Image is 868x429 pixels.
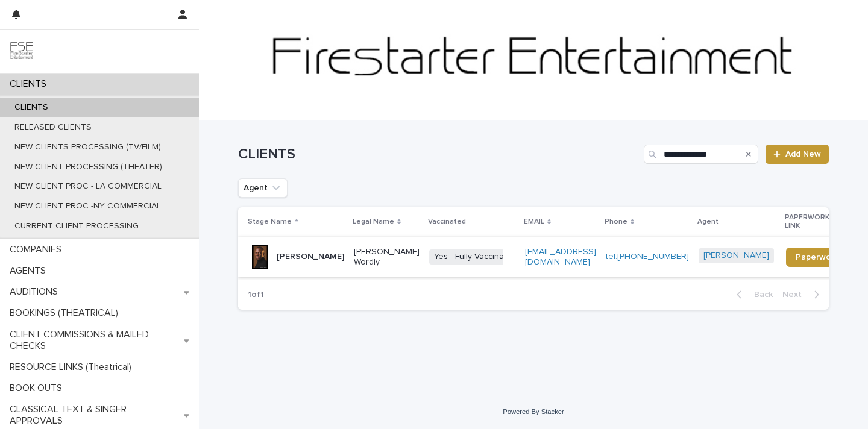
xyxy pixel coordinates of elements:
span: Paperwork [796,253,838,261]
input: Search [644,145,758,164]
p: 1 of 1 [238,280,274,310]
p: BOOK OUTS [5,383,72,394]
p: NEW CLIENT PROC - LA COMMERCIAL [5,181,171,192]
p: NEW CLIENT PROCESSING (THEATER) [5,162,172,172]
a: Paperwork [786,248,848,267]
p: CLIENT COMMISSIONS & MAILED CHECKS [5,329,184,352]
span: Back [747,290,773,299]
button: Back [727,289,778,300]
p: Phone [605,215,627,228]
p: Stage Name [248,215,292,228]
img: 9JgRvJ3ETPGCJDhvPVA5 [10,39,34,63]
p: CURRENT CLIENT PROCESSING [5,221,148,231]
a: [PERSON_NAME] [703,251,769,261]
p: CLIENTS [5,78,56,90]
p: Vaccinated [428,215,466,228]
a: Add New [766,145,829,164]
span: Next [782,290,809,299]
p: [PERSON_NAME] Wordly [354,247,420,268]
p: AUDITIONS [5,286,68,298]
p: AGENTS [5,265,55,277]
p: [PERSON_NAME] [277,252,344,262]
h1: CLIENTS [238,146,639,163]
p: NEW CLIENT PROC -NY COMMERCIAL [5,201,171,211]
span: Yes - Fully Vaccinated [429,249,521,265]
span: Add New [785,150,821,158]
p: Agent [697,215,719,228]
button: Next [778,289,829,300]
p: NEW CLIENTS PROCESSING (TV/FILM) [5,142,171,152]
p: PAPERWORK LINK [785,211,841,233]
a: [EMAIL_ADDRESS][DOMAIN_NAME] [525,248,596,266]
p: BOOKINGS (THEATRICAL) [5,307,128,319]
p: RESOURCE LINKS (Theatrical) [5,362,141,373]
p: RELEASED CLIENTS [5,122,101,133]
button: Agent [238,178,288,198]
a: tel:[PHONE_NUMBER] [606,252,689,261]
p: EMAIL [524,215,544,228]
a: Powered By Stacker [503,408,564,415]
p: CLASSICAL TEXT & SINGER APPROVALS [5,404,184,427]
p: COMPANIES [5,244,71,255]
p: CLIENTS [5,102,58,113]
p: Legal Name [353,215,394,228]
tr: [PERSON_NAME][PERSON_NAME] WordlyYes - Fully Vaccinated[EMAIL_ADDRESS][DOMAIN_NAME]tel:[PHONE_NUM... [238,237,867,277]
